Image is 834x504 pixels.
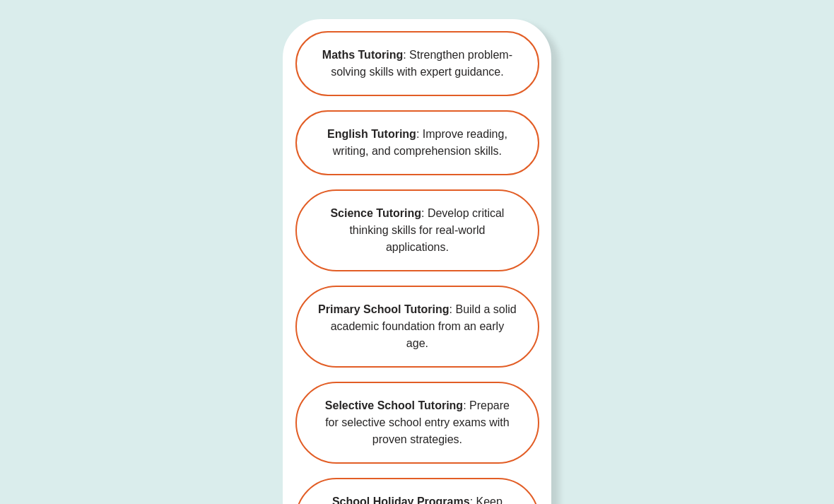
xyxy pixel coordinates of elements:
[322,49,402,61] b: Maths Tutoring
[295,286,539,368] a: Primary School Tutoring: Build a solid academic foundation from an early age.
[330,208,421,220] b: Science Tutoring
[295,32,539,97] a: Maths Tutoring: Strengthen problem-solving skills with expert guidance.
[318,304,450,316] b: Primary School Tutoring
[324,400,462,412] b: Selective School Tutoring
[318,302,517,353] span: : Build a solid academic foundation from an early age.
[295,111,539,176] a: English Tutoring: Improve reading, writing, and comprehension skills.
[318,398,517,449] span: : Prepare for selective school entry exams with proven strategies.
[295,190,539,272] a: Science Tutoring: Develop critical thinking skills for real-world applications.
[318,127,517,160] span: : Improve reading, writing, and comprehension skills.
[318,206,517,257] span: : Develop critical thinking skills for real-world applications.
[592,344,834,504] iframe: Chat Widget
[327,129,416,141] b: English Tutoring
[295,382,539,464] a: Selective School Tutoring: Prepare for selective school entry exams with proven strategies.
[318,47,517,81] span: : Strengthen problem-solving skills with expert guidance.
